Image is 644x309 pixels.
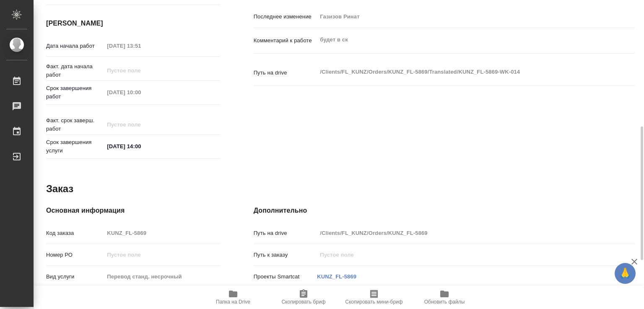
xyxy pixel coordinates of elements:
[46,251,104,259] p: Номер РО
[317,249,603,261] input: Пустое поле
[46,42,104,50] p: Дата начала работ
[104,40,177,52] input: Пустое поле
[317,33,603,47] textarea: будет в ск
[46,116,104,133] p: Факт. срок заверш. работ
[104,249,220,261] input: Пустое поле
[46,273,104,281] p: Вид услуги
[268,286,339,309] button: Скопировать бриф
[345,299,402,305] span: Скопировать мини-бриф
[317,227,603,239] input: Пустое поле
[104,270,220,283] input: Пустое поле
[104,140,177,152] input: ✎ Введи что-нибудь
[254,36,317,45] p: Комментарий к работе
[317,273,356,280] a: KUNZ_FL-5869
[46,18,220,28] h4: [PERSON_NAME]
[104,86,177,98] input: Пустое поле
[317,10,603,23] input: Пустое поле
[615,263,636,284] button: 🙏
[339,286,409,309] button: Скопировать мини-бриф
[46,182,73,196] h2: Заказ
[409,286,480,309] button: Обновить файлы
[46,138,104,155] p: Срок завершения услуги
[46,206,220,216] h4: Основная информация
[254,69,317,77] p: Путь на drive
[216,299,250,305] span: Папка на Drive
[104,227,220,239] input: Пустое поле
[104,118,177,131] input: Пустое поле
[46,229,104,237] p: Код заказа
[46,84,104,101] p: Срок завершения работ
[254,251,317,259] p: Путь к заказу
[424,299,465,305] span: Обновить файлы
[618,265,632,282] span: 🙏
[46,62,104,79] p: Факт. дата начала работ
[254,206,635,216] h4: Дополнительно
[254,13,317,21] p: Последнее изменение
[281,299,325,305] span: Скопировать бриф
[104,64,177,77] input: Пустое поле
[254,273,317,281] p: Проекты Smartcat
[198,286,268,309] button: Папка на Drive
[254,229,317,237] p: Путь на drive
[317,65,603,79] textarea: /Clients/FL_KUNZ/Orders/KUNZ_FL-5869/Translated/KUNZ_FL-5869-WK-014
